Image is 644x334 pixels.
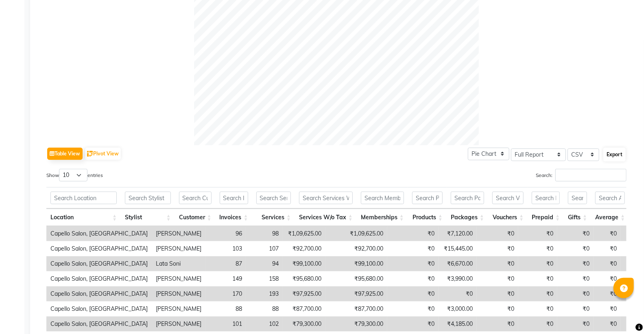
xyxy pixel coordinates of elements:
[87,151,93,157] img: pivot.png
[325,286,387,301] td: ₹97,925.00
[477,286,518,301] td: ₹0
[246,271,283,286] td: 158
[518,286,557,301] td: ₹0
[536,169,627,181] label: Search:
[50,192,117,204] input: Search Location
[518,271,557,286] td: ₹0
[568,192,587,204] input: Search Gifts
[594,256,621,271] td: ₹0
[361,192,404,204] input: Search Memberships
[46,209,121,226] th: Location: activate to sort column ascending
[205,226,246,241] td: 96
[564,209,591,226] th: Gifts: activate to sort column ascending
[205,256,246,271] td: 87
[594,317,621,332] td: ₹0
[46,301,152,317] td: Capello Salon, [GEOGRAPHIC_DATA]
[152,317,205,332] td: [PERSON_NAME]
[555,169,627,181] input: Search:
[594,301,621,317] td: ₹0
[387,226,439,241] td: ₹0
[295,209,357,226] th: Services W/o Tax: activate to sort column ascending
[246,317,283,332] td: 102
[557,317,594,332] td: ₹0
[594,226,621,241] td: ₹0
[387,241,439,256] td: ₹0
[557,271,594,286] td: ₹0
[594,271,621,286] td: ₹0
[175,209,216,226] th: Customer: activate to sort column ascending
[325,226,387,241] td: ₹1,09,625.00
[325,241,387,256] td: ₹92,700.00
[439,317,477,332] td: ₹4,185.00
[557,241,594,256] td: ₹0
[603,148,626,162] button: Export
[439,271,477,286] td: ₹3,990.00
[557,301,594,317] td: ₹0
[283,271,325,286] td: ₹95,680.00
[557,226,594,241] td: ₹0
[492,192,524,204] input: Search Vouchers
[256,192,291,204] input: Search Services
[205,271,246,286] td: 149
[439,286,477,301] td: ₹0
[152,241,205,256] td: [PERSON_NAME]
[283,226,325,241] td: ₹1,09,625.00
[439,256,477,271] td: ₹6,670.00
[46,271,152,286] td: Capello Salon, [GEOGRAPHIC_DATA]
[591,209,629,226] th: Average: activate to sort column ascending
[594,241,621,256] td: ₹0
[439,241,477,256] td: ₹15,445.00
[246,301,283,317] td: 88
[121,209,175,226] th: Stylist: activate to sort column ascending
[205,286,246,301] td: 170
[412,192,443,204] input: Search Products
[325,317,387,332] td: ₹79,300.00
[46,169,103,181] label: Show entries
[387,301,439,317] td: ₹0
[205,317,246,332] td: 101
[518,317,557,332] td: ₹0
[477,226,518,241] td: ₹0
[283,241,325,256] td: ₹92,700.00
[283,301,325,317] td: ₹87,700.00
[283,256,325,271] td: ₹99,100.00
[152,301,205,317] td: [PERSON_NAME]
[528,209,564,226] th: Prepaid: activate to sort column ascending
[205,301,246,317] td: 88
[246,241,283,256] td: 107
[216,209,252,226] th: Invoices: activate to sort column ascending
[557,286,594,301] td: ₹0
[477,301,518,317] td: ₹0
[439,301,477,317] td: ₹3,000.00
[518,241,557,256] td: ₹0
[387,271,439,286] td: ₹0
[518,226,557,241] td: ₹0
[325,301,387,317] td: ₹87,700.00
[518,301,557,317] td: ₹0
[477,271,518,286] td: ₹0
[252,209,295,226] th: Services: activate to sort column ascending
[46,286,152,301] td: Capello Salon, [GEOGRAPHIC_DATA]
[283,286,325,301] td: ₹97,925.00
[283,317,325,332] td: ₹79,300.00
[59,169,87,181] select: Showentries
[205,241,246,256] td: 103
[299,192,353,204] input: Search Services W/o Tax
[439,226,477,241] td: ₹7,120.00
[387,256,439,271] td: ₹0
[47,148,83,160] button: Table View
[451,192,484,204] input: Search Packages
[595,192,625,204] input: Search Average
[477,317,518,332] td: ₹0
[246,226,283,241] td: 98
[518,256,557,271] td: ₹0
[46,256,152,271] td: Capello Salon, [GEOGRAPHIC_DATA]
[488,209,528,226] th: Vouchers: activate to sort column ascending
[246,286,283,301] td: 193
[532,192,560,204] input: Search Prepaid
[152,286,205,301] td: [PERSON_NAME]
[220,192,248,204] input: Search Invoices
[152,226,205,241] td: [PERSON_NAME]
[477,241,518,256] td: ₹0
[357,209,408,226] th: Memberships: activate to sort column ascending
